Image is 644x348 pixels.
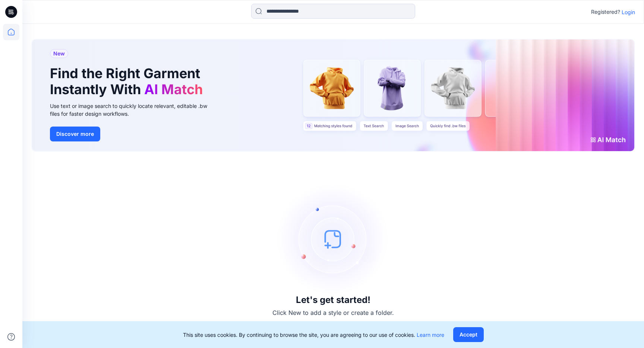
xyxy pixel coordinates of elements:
[417,332,444,338] a: Learn more
[183,331,444,339] p: This site uses cookies. By continuing to browse the site, you are agreeing to our use of cookies.
[591,7,620,16] p: Registered?
[453,327,484,342] button: Accept
[277,183,389,295] img: empty-state-image.svg
[622,8,635,16] p: Login
[296,295,370,305] h3: Let's get started!
[50,102,218,118] div: Use text or image search to quickly locate relevant, editable .bw files for faster design workflows.
[50,66,206,98] h1: Find the Right Garment Instantly With
[53,49,65,58] span: New
[144,81,203,98] span: AI Match
[50,127,100,141] button: Discover more
[272,308,394,317] p: Click New to add a style or create a folder.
